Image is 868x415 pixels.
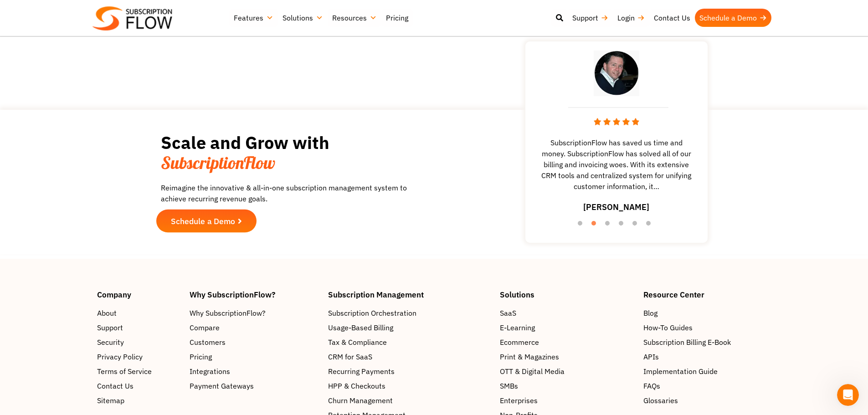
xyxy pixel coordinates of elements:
span: E-Learning [500,322,535,333]
span: Churn Management [328,395,393,406]
span: Usage-Based Billing [328,322,393,333]
button: 5 of 6 [632,221,642,230]
a: Solutions [278,9,328,27]
span: Terms of Service [97,366,152,377]
a: Print & Magazines [500,351,634,362]
button: 4 of 6 [619,221,628,230]
span: CRM for SaaS [328,351,372,362]
a: FAQs [643,380,771,391]
a: Implementation Guide [643,366,771,377]
button: 6 of 6 [646,221,655,230]
span: SubscriptionFlow [161,152,275,174]
a: About [97,307,181,318]
a: How-To Guides [643,322,771,333]
h4: Company [97,291,181,298]
span: Subscription Billing E-Book [643,337,731,348]
h2: Scale and Grow with [161,133,411,173]
a: Support [568,9,613,27]
a: Churn Management [328,395,491,406]
span: Security [97,337,124,348]
a: Schedule a Demo [156,210,257,233]
a: SMBs [500,380,634,391]
a: Subscription Orchestration [328,307,491,318]
img: stars [594,118,639,125]
a: Usage-Based Billing [328,322,491,333]
span: HPP & Checkouts [328,380,385,391]
span: Integrations [190,366,230,377]
a: Pricing [381,9,413,27]
span: Customers [190,337,226,348]
span: OTT & Digital Media [500,366,565,377]
a: Schedule a Demo [695,9,771,27]
a: APIs [643,351,771,362]
iframe: Intercom live chat [837,384,859,406]
span: SaaS [500,307,516,318]
a: Blog [643,307,771,318]
button: 2 of 6 [591,221,601,230]
span: Enterprises [500,395,538,406]
span: About [97,307,117,318]
img: testimonial [594,51,639,96]
button: 3 of 6 [605,221,614,230]
a: Ecommerce [500,337,634,348]
span: Support [97,322,123,333]
span: Subscription Orchestration [328,307,416,318]
a: HPP & Checkouts [328,380,491,391]
h4: Resource Center [643,291,771,298]
a: Payment Gateways [190,380,319,391]
p: Reimagine the innovative & all-in-one subscription management system to achieve recurring revenue... [161,182,411,204]
span: How-To Guides [643,322,693,333]
span: Tax & Compliance [328,337,387,348]
a: Subscription Billing E-Book [643,337,771,348]
a: Pricing [190,351,319,362]
span: APIs [643,351,659,362]
a: CRM for SaaS [328,351,491,362]
a: OTT & Digital Media [500,366,634,377]
span: SMBs [500,380,518,391]
span: Recurring Payments [328,366,395,377]
a: E-Learning [500,322,634,333]
h4: Why SubscriptionFlow? [190,291,319,298]
a: SaaS [500,307,634,318]
button: 1 of 6 [578,221,587,230]
a: Resources [328,9,381,27]
a: Customers [190,337,319,348]
a: Support [97,322,181,333]
a: Why SubscriptionFlow? [190,307,319,318]
span: Implementation Guide [643,366,718,377]
span: Payment Gateways [190,380,254,391]
a: Terms of Service [97,366,181,377]
a: Privacy Policy [97,351,181,362]
span: SubscriptionFlow has saved us time and money. SubscriptionFlow has solved all of our billing and ... [530,137,703,192]
a: Contact Us [97,380,181,391]
a: Integrations [190,366,319,377]
span: Glossaries [643,395,678,406]
a: Recurring Payments [328,366,491,377]
h3: [PERSON_NAME] [583,201,649,213]
span: Sitemap [97,395,124,406]
span: Schedule a Demo [171,217,235,225]
span: Print & Magazines [500,351,559,362]
span: Ecommerce [500,337,539,348]
a: Login [613,9,649,27]
a: Enterprises [500,395,634,406]
a: Compare [190,322,319,333]
img: Subscriptionflow [92,6,172,31]
span: FAQs [643,380,660,391]
a: Sitemap [97,395,181,406]
span: Pricing [190,351,212,362]
a: Tax & Compliance [328,337,491,348]
a: Security [97,337,181,348]
span: Contact Us [97,380,134,391]
h4: Solutions [500,291,634,298]
a: Contact Us [649,9,695,27]
span: Compare [190,322,220,333]
h4: Subscription Management [328,291,491,298]
span: Why SubscriptionFlow? [190,307,266,318]
a: Features [229,9,278,27]
a: Glossaries [643,395,771,406]
span: Privacy Policy [97,351,143,362]
span: Blog [643,307,657,318]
